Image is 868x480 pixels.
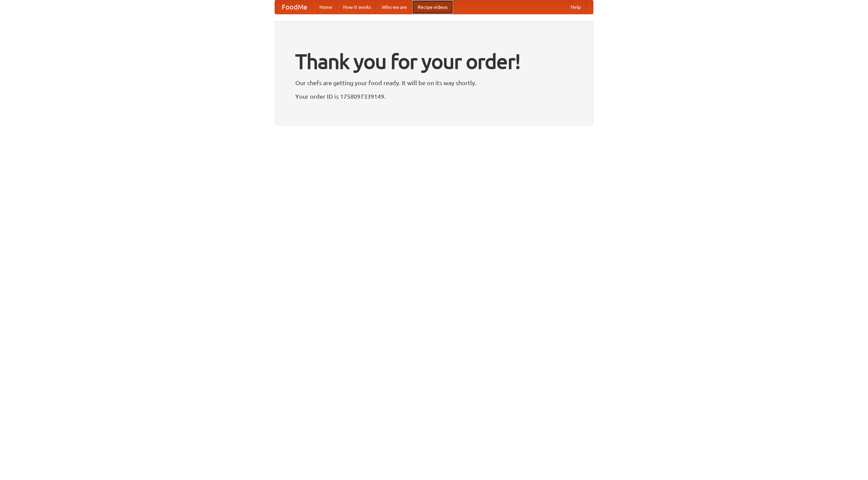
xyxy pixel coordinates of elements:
a: Help [565,0,586,14]
a: FoodMe [275,0,314,14]
a: Home [314,0,338,14]
h1: Thank you for your order! [295,45,573,78]
p: Our chefs are getting your food ready. It will be on its way shortly. [295,78,573,88]
p: Your order ID is 1758097339149. [295,91,573,101]
a: Recipe videos [412,0,453,14]
a: How it works [338,0,376,14]
a: Who we are [376,0,412,14]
